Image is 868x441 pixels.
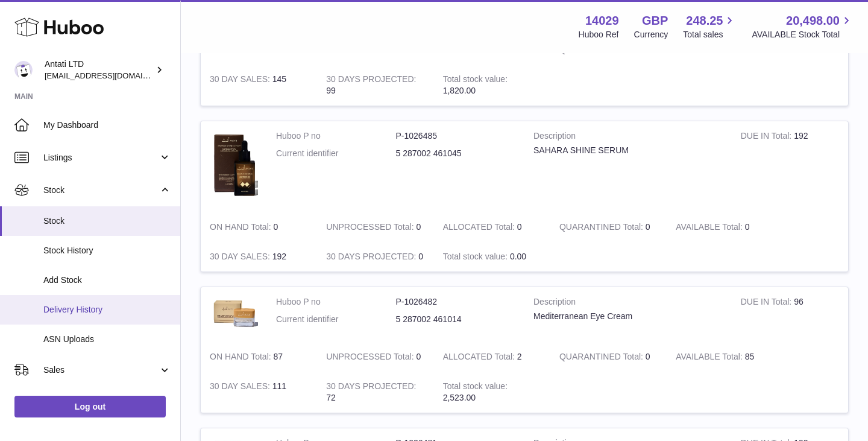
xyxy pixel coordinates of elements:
dd: 5 287002 461014 [396,314,516,325]
td: 0 [317,342,433,372]
span: Sales [43,364,159,376]
span: [EMAIL_ADDRESS][DOMAIN_NAME] [45,71,177,80]
dt: Huboo P no [276,296,396,308]
td: 0 [667,212,783,242]
span: AVAILABLE Stock Total [752,29,854,40]
img: toufic@antatiskin.com [14,61,33,79]
span: ASN Uploads [43,334,171,345]
span: 0 [646,222,650,232]
td: 145 [201,65,317,106]
dt: Current identifier [276,148,396,159]
strong: QUARANTINED Total [559,352,646,364]
strong: Total stock value [443,252,510,264]
dt: Huboo P no [276,130,396,142]
strong: Total stock value [443,74,508,87]
div: Mediterranean Eye Cream [533,311,723,322]
span: 2,523.00 [443,393,476,402]
strong: ALLOCATED Total [443,352,517,364]
span: Stock [43,185,159,196]
strong: DUE IN Total [741,297,794,309]
td: 72 [317,372,433,413]
td: 2 [434,342,550,372]
div: Huboo Ref [579,29,619,40]
td: 192 [201,242,317,271]
strong: 30 DAY SALES [210,74,272,87]
td: 87 [201,342,317,372]
strong: 30 DAYS PROJECTED [326,252,418,264]
td: 0 [317,242,433,271]
img: product image [210,296,258,330]
span: Total sales [683,29,737,40]
td: 0 [317,212,433,242]
div: Antati LTD [45,59,153,81]
td: 0 [434,212,550,242]
strong: 30 DAYS PROJECTED [326,381,416,394]
span: Stock History [43,245,171,256]
img: product image [210,130,258,200]
strong: 14029 [585,13,619,29]
dd: P-1026482 [396,296,516,308]
strong: UNPROCESSED Total [326,352,416,364]
td: 85 [667,342,783,372]
dd: P-1026485 [396,130,516,142]
td: 99 [317,65,433,106]
span: Add Stock [43,274,171,286]
td: 192 [732,121,848,212]
strong: 30 DAY SALES [210,252,272,264]
strong: QUARANTINED Total [559,222,646,235]
strong: Description [533,296,723,311]
a: 20,498.00 AVAILABLE Stock Total [752,13,854,40]
strong: ON HAND Total [210,352,274,364]
span: 20,498.00 [786,13,840,29]
span: Listings [43,152,159,163]
a: 248.25 Total sales [683,13,737,40]
span: Stock [43,215,171,227]
span: Delivery History [43,304,171,316]
strong: 30 DAYS PROJECTED [326,74,416,87]
span: 248.25 [686,13,723,29]
td: 96 [732,287,848,342]
strong: GBP [642,13,668,29]
a: Log out [14,396,166,417]
span: 0 [646,352,650,361]
strong: ALLOCATED Total [443,222,517,235]
strong: Description [533,130,723,145]
strong: DUE IN Total [741,131,794,144]
dt: Current identifier [276,314,396,325]
span: 0.00 [510,252,526,261]
strong: UNPROCESSED Total [326,222,416,235]
div: SAHARA SHINE SERUM [533,145,723,156]
td: 111 [201,372,317,413]
div: Currency [634,29,668,40]
strong: Total stock value [443,381,508,394]
td: 0 [201,212,317,242]
strong: AVAILABLE Total [676,222,744,235]
strong: 30 DAY SALES [210,381,272,394]
strong: AVAILABLE Total [676,352,744,364]
span: My Dashboard [43,119,171,131]
span: 1,820.00 [443,86,476,95]
dd: 5 287002 461045 [396,148,516,159]
strong: ON HAND Total [210,222,274,235]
